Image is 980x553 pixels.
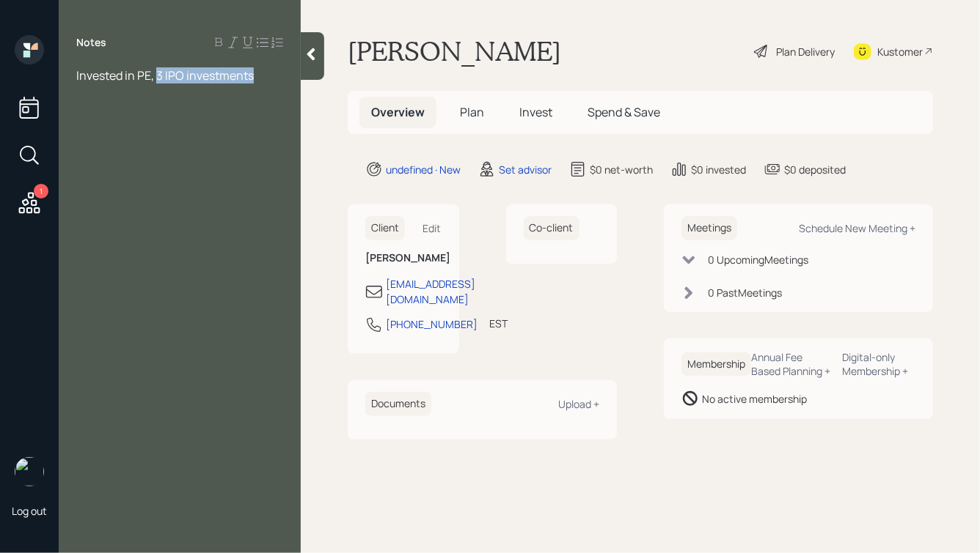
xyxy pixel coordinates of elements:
[691,162,746,177] div: $0 invested
[588,104,660,120] span: Spend & Save
[365,392,431,416] h6: Documents
[365,216,405,240] h6: Client
[708,252,808,267] div: 0 Upcoming Meeting s
[12,504,47,518] div: Log out
[776,44,835,59] div: Plan Delivery
[76,67,254,83] span: Invested in PE, 3 IPO investments
[799,221,915,235] div: Schedule New Meeting +
[681,216,737,240] h6: Meetings
[460,104,484,120] span: Plan
[371,104,425,120] span: Overview
[499,162,552,177] div: Set advisor
[590,162,653,177] div: $0 net-worth
[423,221,442,235] div: Edit
[524,216,579,240] h6: Co-client
[519,104,552,120] span: Invest
[558,397,599,411] div: Upload +
[386,162,461,177] div: undefined · New
[348,35,561,67] h1: [PERSON_NAME]
[784,162,846,177] div: $0 deposited
[843,350,915,378] div: Digital-only Membership +
[708,285,782,300] div: 0 Past Meeting s
[34,184,48,198] div: 1
[76,35,106,50] label: Notes
[365,252,442,264] h6: [PERSON_NAME]
[386,316,478,332] div: [PHONE_NUMBER]
[877,44,923,59] div: Kustomer
[702,391,807,407] div: No active membership
[489,316,508,331] div: EST
[15,457,44,486] img: hunter_neumayer.jpg
[681,352,751,376] h6: Membership
[751,350,831,378] div: Annual Fee Based Planning +
[386,276,475,307] div: [EMAIL_ADDRESS][DOMAIN_NAME]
